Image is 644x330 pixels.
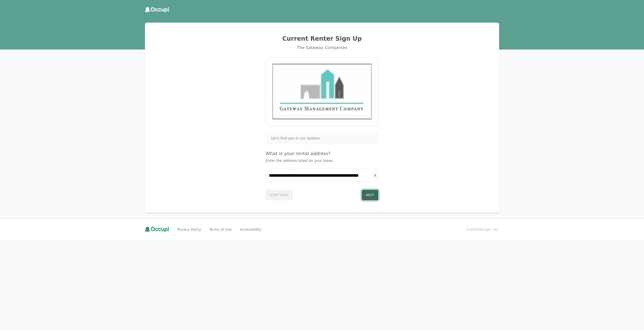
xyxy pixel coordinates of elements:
button: Clear [372,172,379,179]
a: Privacy Policy [177,227,201,232]
a: Terms of Use [209,227,232,232]
span: Let's find you in our system [271,136,320,141]
img: Gateway Management [272,63,372,120]
div: The Gateway Companies [151,45,493,51]
button: Next [362,190,378,200]
input: Start typing... [266,169,378,181]
p: Enter the address listed on your lease. [266,158,378,163]
small: © 2025 Occupi, Inc. [466,227,499,232]
h2: Current Renter Sign Up [151,35,493,43]
h4: What is your rental address? [266,150,378,157]
a: Accessibility [240,227,261,232]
